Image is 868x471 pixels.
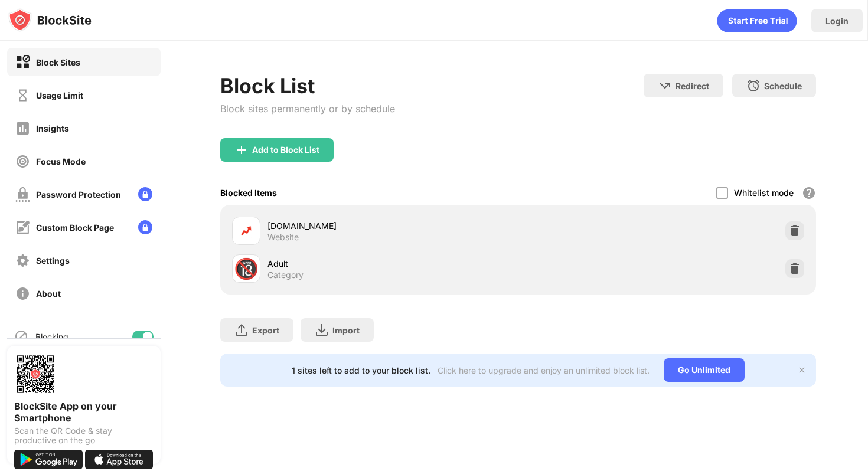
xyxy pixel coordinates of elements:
img: settings-off.svg [15,253,30,268]
img: password-protection-off.svg [15,187,30,202]
div: animation [717,9,797,32]
div: Adult [267,257,518,270]
div: Usage Limit [36,90,83,100]
div: Category [267,270,304,280]
div: 🔞 [234,257,259,281]
div: Password Protection [36,189,121,199]
div: 1 sites left to add to your block list. [292,365,430,375]
div: Blocking [35,332,68,342]
div: Block sites permanently or by schedule [220,103,395,115]
img: focus-off.svg [15,154,30,169]
img: favicons [239,224,253,238]
img: lock-menu.svg [138,220,152,234]
img: options-page-qr-code.png [14,353,57,395]
img: lock-menu.svg [138,187,152,201]
div: Settings [36,256,70,266]
img: x-button.svg [797,365,807,375]
div: Redirect [676,81,709,91]
div: Login [825,16,849,26]
div: BlockSite App on your Smartphone [14,400,154,424]
div: Click here to upgrade and enjoy an unlimited block list. [438,365,650,375]
div: Blocked Items [220,188,277,198]
div: Block List [220,74,395,98]
img: time-usage-off.svg [15,88,30,103]
div: [DOMAIN_NAME] [267,220,518,232]
div: About [36,289,61,299]
img: about-off.svg [15,286,30,301]
img: download-on-the-app-store.svg [85,450,154,469]
img: block-on.svg [15,55,30,70]
div: Website [267,232,299,243]
div: Insights [36,123,69,133]
div: Whitelist mode [734,188,794,198]
img: customize-block-page-off.svg [15,220,30,235]
div: Block Sites [36,57,80,67]
div: Go Unlimited [664,358,745,382]
div: Focus Mode [36,156,86,166]
img: get-it-on-google-play.svg [14,450,83,469]
div: Export [252,325,279,335]
img: logo-blocksite.svg [8,8,92,32]
img: blocking-icon.svg [14,329,28,344]
div: Add to Block List [252,145,319,155]
img: insights-off.svg [15,121,30,136]
div: Scan the QR Code & stay productive on the go [14,426,154,445]
div: Custom Block Page [36,223,114,233]
div: Schedule [764,81,802,91]
div: Import [332,325,360,335]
